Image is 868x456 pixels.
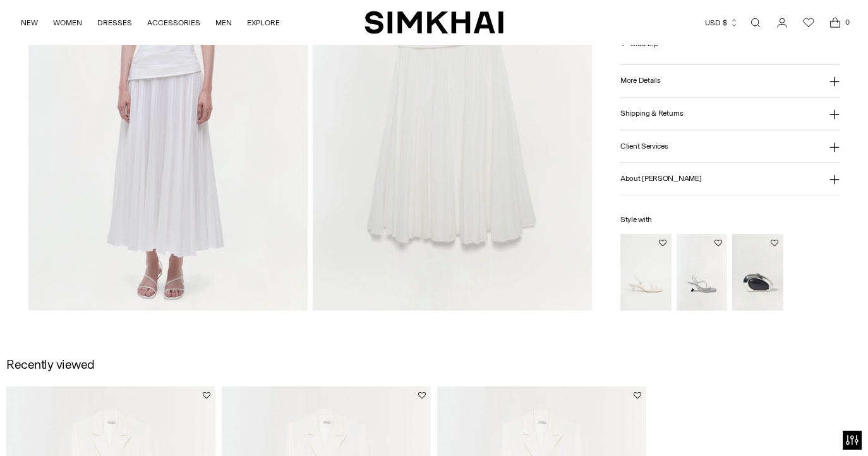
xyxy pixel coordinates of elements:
[53,9,82,37] a: WOMEN
[620,142,668,150] h3: Client Services
[796,10,821,35] a: Wishlist
[620,130,840,163] button: Client Services
[714,239,722,247] button: Add to Wishlist
[620,97,840,130] button: Shipping & Returns
[21,9,38,37] a: NEW
[620,77,660,85] h3: More Details
[147,9,200,37] a: ACCESSORIES
[659,239,666,247] button: Add to Wishlist
[620,175,701,183] h3: About [PERSON_NAME]
[620,109,684,118] h3: Shipping & Returns
[247,9,280,37] a: EXPLORE
[743,10,768,35] a: Open search modal
[418,391,426,399] button: Add to Wishlist
[769,10,795,35] a: Go to the account page
[365,10,503,35] a: SIMKHAI
[620,65,840,97] button: More Details
[10,408,127,446] iframe: Sign Up via Text for Offers
[677,234,728,311] img: Shadow Sandal
[6,357,95,371] h2: Recently viewed
[771,239,778,247] button: Add to Wishlist
[634,391,641,399] button: Add to Wishlist
[215,9,232,37] a: MEN
[841,16,853,28] span: 0
[203,391,210,399] button: Add to Wishlist
[705,9,738,37] button: USD $
[620,163,840,195] button: About [PERSON_NAME]
[823,10,848,35] a: Open cart modal
[620,234,672,311] img: Cedonia Kitten Heel Sandal
[732,234,783,311] img: Luna Clutch
[620,216,840,224] h6: Style with
[97,9,132,37] a: DRESSES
